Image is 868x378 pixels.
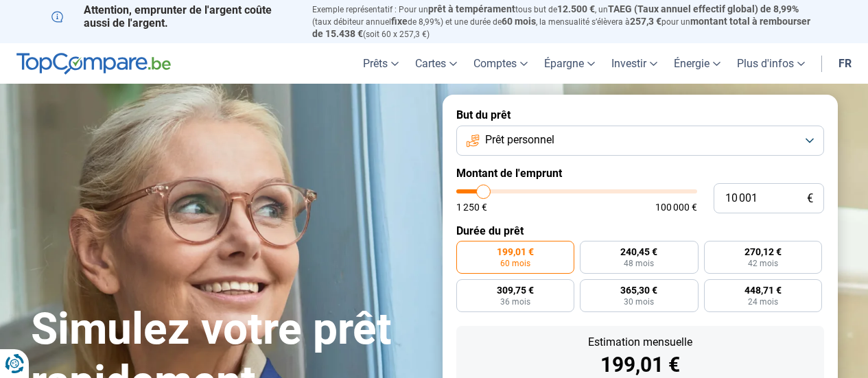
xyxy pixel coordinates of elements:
span: 240,45 € [620,247,657,257]
span: 60 mois [500,259,530,268]
div: Estimation mensuelle [467,337,813,348]
span: 60 mois [502,16,536,27]
button: Prêt personnel [456,126,824,156]
span: 100 000 € [655,202,697,212]
span: € [807,193,813,204]
label: Durée du prêt [456,224,824,237]
a: Investir [603,43,666,84]
span: TAEG (Taux annuel effectif global) de 8,99% [608,3,799,14]
span: 36 mois [500,298,530,306]
span: fixe [391,16,408,27]
span: 257,3 € [630,16,661,27]
span: Prêt personnel [485,132,554,147]
span: 199,01 € [497,247,534,257]
span: 42 mois [748,259,778,268]
span: 365,30 € [620,285,657,295]
p: Exemple représentatif : Pour un tous but de , un (taux débiteur annuel de 8,99%) et une durée de ... [312,3,817,40]
span: 48 mois [624,259,654,268]
span: 309,75 € [497,285,534,295]
span: 30 mois [624,298,654,306]
p: Attention, emprunter de l'argent coûte aussi de l'argent. [51,3,296,29]
a: Prêts [355,43,407,84]
a: Comptes [465,43,536,84]
label: Montant de l'emprunt [456,167,824,180]
span: 1 250 € [456,202,487,212]
span: prêt à tempérament [428,3,515,14]
span: 24 mois [748,298,778,306]
span: 270,12 € [744,247,782,257]
span: montant total à rembourser de 15.438 € [312,16,810,39]
a: Plus d'infos [729,43,813,84]
a: Épargne [536,43,603,84]
a: fr [830,43,860,84]
label: But du prêt [456,108,824,121]
a: Énergie [666,43,729,84]
a: Cartes [407,43,465,84]
span: 12.500 € [557,3,595,14]
img: TopCompare [16,53,171,75]
span: 448,71 € [744,285,782,295]
div: 199,01 € [467,355,813,375]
